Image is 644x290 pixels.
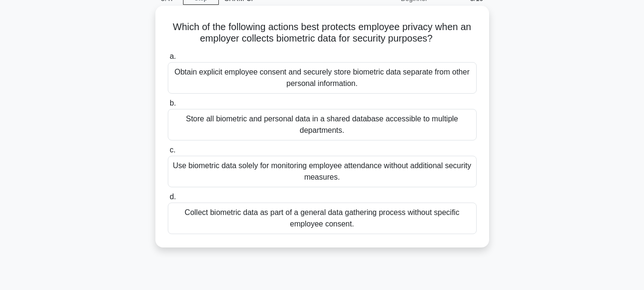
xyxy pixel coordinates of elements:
[170,99,176,107] span: b.
[168,156,477,187] div: Use biometric data solely for monitoring employee attendance without additional security measures.
[168,109,477,140] div: Store all biometric and personal data in a shared database accessible to multiple departments.
[170,52,176,60] span: a.
[168,203,477,234] div: Collect biometric data as part of a general data gathering process without specific employee cons...
[170,146,175,154] span: c.
[168,62,477,94] div: Obtain explicit employee consent and securely store biometric data separate from other personal i...
[170,193,176,201] span: d.
[167,21,478,45] h5: Which of the following actions best protects employee privacy when an employer collects biometric...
